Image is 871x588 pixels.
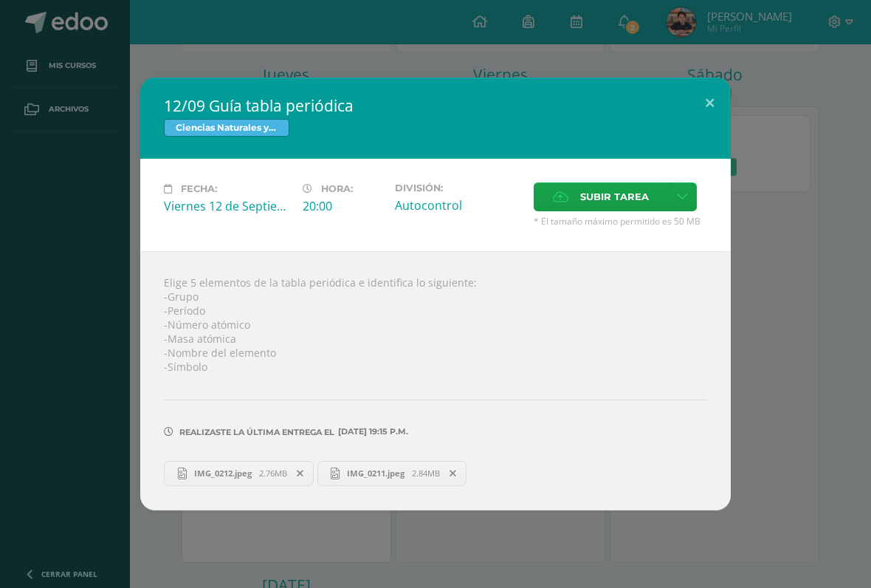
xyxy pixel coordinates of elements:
label: División: [395,182,522,194]
span: IMG_0212.jpeg [187,468,259,479]
a: IMG_0212.jpeg 2.76MB [164,461,314,486]
span: Remover entrega [288,465,313,482]
a: IMG_0211.jpeg 2.84MB [317,461,467,486]
div: Autocontrol [395,197,522,213]
span: Ciencias Naturales y Tecnología [164,119,289,137]
span: Remover entrega [441,465,466,482]
span: 2.84MB [412,468,440,479]
span: Subir tarea [580,183,649,211]
div: Elige 5 elementos de la tabla periódica e identifica lo siguiente: -Grupo -Período -Número atómic... [140,251,731,510]
span: Hora: [321,183,353,194]
span: [DATE] 19:15 p.m. [334,431,408,432]
span: 2.76MB [259,468,287,479]
h2: 12/09 Guía tabla periódica [164,95,707,116]
span: Fecha: [181,183,217,194]
span: * El tamaño máximo permitido es 50 MB [534,215,707,228]
span: IMG_0211.jpeg [340,468,412,479]
div: Viernes 12 de Septiembre [164,198,291,214]
div: 20:00 [303,198,383,214]
button: Close (Esc) [689,78,731,128]
span: Realizaste la última entrega el [179,427,334,437]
